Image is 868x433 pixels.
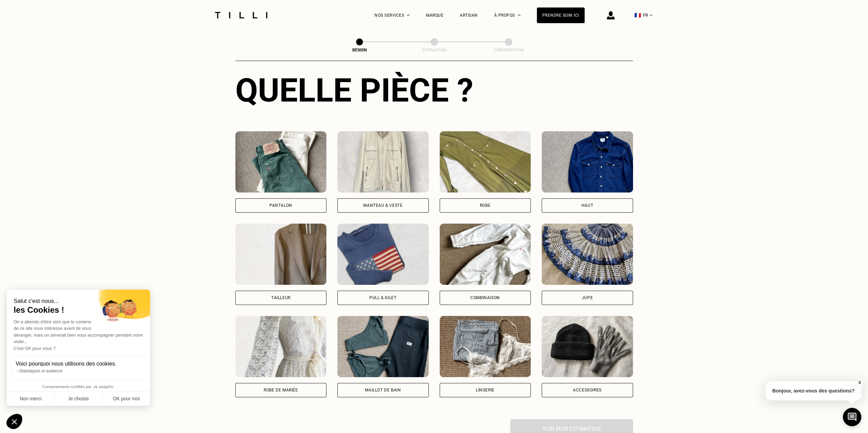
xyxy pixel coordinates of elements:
[369,296,396,300] div: Pull & gilet
[474,48,543,52] div: Confirmation
[765,381,862,400] p: Bonjour, avez-vous des questions?
[264,388,298,392] div: Robe de mariée
[650,14,652,16] img: menu déroulant
[235,71,633,109] div: Quelle pièce ?
[235,316,327,377] img: Tilli retouche votre Robe de mariée
[542,131,633,192] img: Tilli retouche votre Haut
[363,203,402,207] div: Manteau & Veste
[269,203,292,207] div: Pantalon
[856,379,863,386] button: X
[440,316,531,377] img: Tilli retouche votre Lingerie
[407,14,410,16] img: Menu déroulant
[440,223,531,285] img: Tilli retouche votre Combinaison
[337,223,429,285] img: Tilli retouche votre Pull & gilet
[337,316,429,377] img: Tilli retouche votre Maillot de bain
[365,388,401,392] div: Maillot de bain
[542,223,633,285] img: Tilli retouche votre Jupe
[480,203,490,207] div: Robe
[460,13,478,18] a: Artisan
[537,7,585,23] a: Prendre soin ici
[518,14,520,16] img: Menu déroulant à propos
[212,12,270,18] img: Logo du service de couturière Tilli
[235,131,327,192] img: Tilli retouche votre Pantalon
[476,388,495,392] div: Lingerie
[440,131,531,192] img: Tilli retouche votre Robe
[542,316,633,377] img: Tilli retouche votre Accessoires
[235,223,327,285] img: Tilli retouche votre Tailleur
[470,296,500,300] div: Combinaison
[337,131,429,192] img: Tilli retouche votre Manteau & Veste
[271,296,291,300] div: Tailleur
[582,296,593,300] div: Jupe
[400,48,468,52] div: Estimation
[325,48,394,52] div: Besoin
[573,388,602,392] div: Accessoires
[426,13,443,18] a: Marque
[634,12,641,18] span: 🇫🇷
[582,203,593,207] div: Haut
[607,11,615,19] img: icône connexion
